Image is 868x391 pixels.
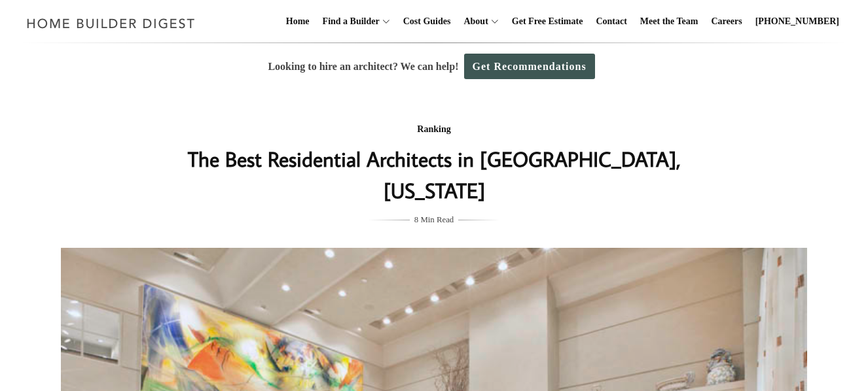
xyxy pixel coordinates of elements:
h1: The Best Residential Architects in [GEOGRAPHIC_DATA], [US_STATE] [173,143,695,206]
a: Cost Guides [398,1,456,42]
a: Home [281,1,315,42]
a: Find a Builder [317,1,380,42]
a: [PHONE_NUMBER] [750,1,844,42]
a: Ranking [417,124,450,134]
span: 8 Min Read [414,212,454,227]
a: About [458,1,488,42]
a: Careers [706,1,748,42]
a: Contact [590,1,632,42]
a: Meet the Team [635,1,704,42]
a: Get Free Estimate [507,1,588,42]
img: Home Builder Digest [21,10,201,36]
a: Get Recommendations [464,54,595,79]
